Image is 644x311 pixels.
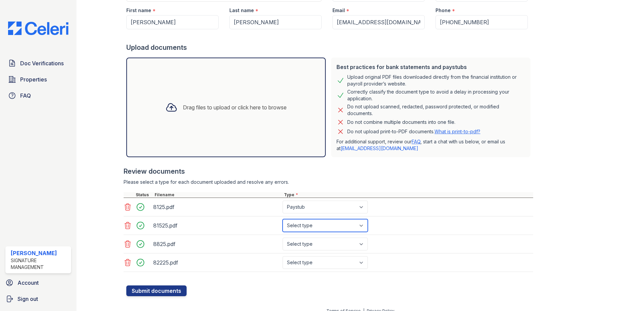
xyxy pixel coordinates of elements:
a: Doc Verifications [5,57,71,70]
div: Please select a type for each document uploaded and resolve any errors. [124,179,533,185]
div: 8825.pdf [153,239,280,249]
span: Properties [20,75,47,83]
label: Email [332,7,345,14]
div: Review documents [124,167,533,176]
div: Upload original PDF files downloaded directly from the financial institution or payroll provider’... [347,74,525,87]
img: CE_Logo_Blue-a8612792a0a2168367f1c8372b55b34899dd931a85d93a1a3d3e32e68fde9ad4.png [3,22,74,35]
div: Do not combine multiple documents into one file. [347,118,455,126]
div: Correctly classify the document type to avoid a delay in processing your application. [347,89,525,102]
p: Do not upload print-to-PDF documents. [347,128,480,135]
label: First name [126,7,151,14]
a: Properties [5,73,71,86]
a: FAQ [412,139,420,144]
span: Doc Verifications [20,59,64,67]
div: [PERSON_NAME] [11,249,68,257]
a: FAQ [5,89,71,102]
p: For additional support, review our , start a chat with us below, or email us at [336,138,525,152]
a: [EMAIL_ADDRESS][DOMAIN_NAME] [341,145,418,151]
span: FAQ [20,92,31,100]
label: Phone [436,7,451,14]
div: 81525.pdf [153,220,280,231]
button: Submit documents [126,285,187,296]
div: Signature Management [11,257,68,271]
label: Last name [229,7,254,14]
div: Do not upload scanned, redacted, password protected, or modified documents. [347,103,525,117]
div: 8125.pdf [153,202,280,212]
div: Upload documents [126,43,533,52]
div: Type [283,192,533,198]
div: Best practices for bank statements and paystubs [336,63,525,71]
div: 82225.pdf [153,257,280,268]
div: Drag files to upload or click here to browse [183,103,287,111]
span: Sign out [18,295,38,303]
div: Filename [153,192,283,198]
span: Account [18,279,39,287]
a: Sign out [3,292,74,306]
div: Status [134,192,153,198]
a: What is print-to-pdf? [434,129,480,134]
a: Account [3,276,74,289]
